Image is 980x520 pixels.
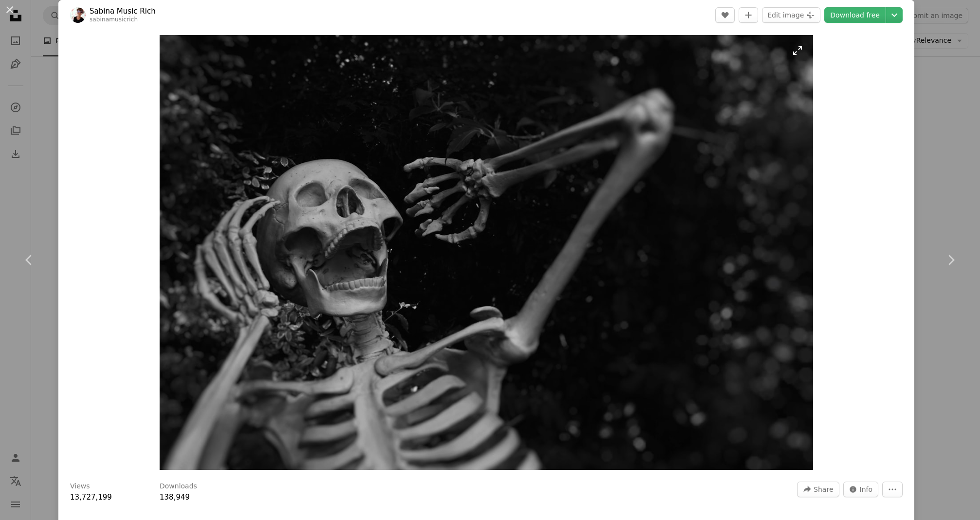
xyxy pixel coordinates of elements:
[70,7,86,23] img: Go to Sabina Music Rich's profile
[814,482,833,497] span: Share
[90,16,138,23] a: sabinamusicrich
[70,482,90,491] h3: Views
[762,7,820,23] button: Edit image
[843,482,879,497] button: Stats about this image
[160,482,197,491] h3: Downloads
[90,6,156,16] a: Sabina Music Rich
[160,35,813,470] button: Zoom in on this image
[886,7,903,23] button: Choose download size
[882,482,903,497] button: More Actions
[824,7,886,23] a: Download free
[160,493,190,502] span: 138,949
[860,482,873,497] span: Info
[715,7,735,23] button: Like
[922,213,980,307] a: Next
[70,493,112,502] span: 13,727,199
[160,35,813,470] img: grayscale photo of person wearing mask
[739,7,758,23] button: Add to Collection
[797,482,839,497] button: Share this image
